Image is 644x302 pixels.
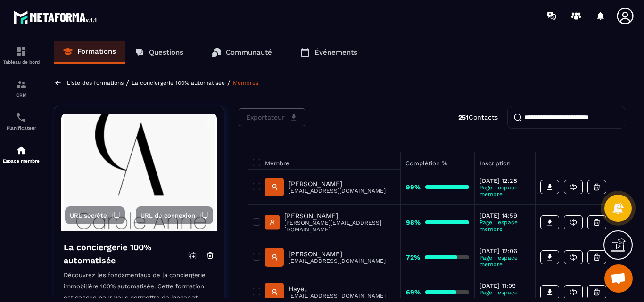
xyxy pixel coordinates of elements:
[289,293,386,299] p: [EMAIL_ADDRESS][DOMAIN_NAME]
[479,177,530,184] p: [DATE] 12:28
[2,72,40,105] a: formationformationCRM
[226,48,272,57] p: Communauté
[2,158,40,163] p: Espace membre
[2,125,40,131] p: Planificateur
[479,254,530,268] p: Page : espace membre
[2,105,40,138] a: schedulerschedulerPlanificateur
[2,92,40,98] p: CRM
[16,145,27,156] img: automations
[479,282,530,289] p: [DATE] 11:09
[2,59,40,65] p: Tableau de bord
[284,212,396,220] p: [PERSON_NAME]
[16,46,27,57] img: formation
[291,41,367,64] a: Événements
[289,285,386,293] p: Hayet
[64,241,188,267] h4: La conciergerie 100% automatisée
[2,138,40,171] a: automationsautomationsEspace membre
[474,152,535,170] th: Inscription
[233,80,258,86] a: Membres
[140,212,195,219] span: URL de connexion
[479,184,530,197] p: Page : espace membre
[13,8,98,25] img: logo
[65,206,125,224] button: URL secrète
[67,80,124,86] a: Liste des formations
[284,220,396,233] p: [PERSON_NAME][EMAIL_ADDRESS][DOMAIN_NAME]
[265,283,386,302] a: Hayet[EMAIL_ADDRESS][DOMAIN_NAME]
[406,183,421,191] strong: 99%
[70,212,107,219] span: URL secrète
[126,78,129,87] span: /
[289,180,386,188] p: [PERSON_NAME]
[149,48,183,57] p: Questions
[132,80,225,86] a: La conciergerie 100% automatisée
[479,247,530,254] p: [DATE] 12:06
[16,79,27,90] img: formation
[125,41,193,64] a: Questions
[289,250,386,258] p: [PERSON_NAME]
[227,78,231,87] span: /
[136,206,213,224] button: URL de connexion
[54,41,125,64] a: Formations
[16,112,27,123] img: scheduler
[406,219,421,226] strong: 98%
[479,219,530,232] p: Page : espace membre
[289,188,386,194] p: [EMAIL_ADDRESS][DOMAIN_NAME]
[202,41,281,64] a: Communauté
[458,114,498,121] p: Contacts
[401,152,474,170] th: Complétion %
[248,152,401,170] th: Membre
[406,288,421,296] strong: 69%
[458,114,469,121] strong: 251
[314,48,357,57] p: Événements
[2,39,40,72] a: formationformationTableau de bord
[265,178,386,196] a: [PERSON_NAME][EMAIL_ADDRESS][DOMAIN_NAME]
[265,212,396,233] a: [PERSON_NAME][PERSON_NAME][EMAIL_ADDRESS][DOMAIN_NAME]
[61,114,217,231] img: background
[604,264,633,293] a: Ouvrir le chat
[265,248,386,267] a: [PERSON_NAME][EMAIL_ADDRESS][DOMAIN_NAME]
[406,253,420,261] strong: 72%
[77,47,116,56] p: Formations
[289,258,386,264] p: [EMAIL_ADDRESS][DOMAIN_NAME]
[479,212,530,219] p: [DATE] 14:59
